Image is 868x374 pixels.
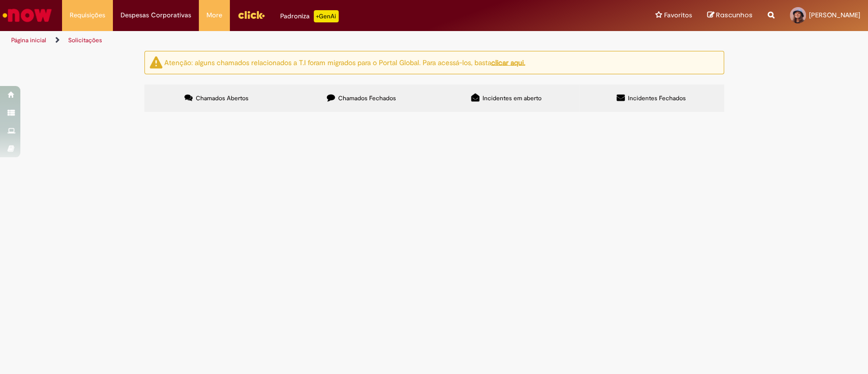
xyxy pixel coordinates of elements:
[70,10,105,20] span: Requisições
[716,10,753,20] span: Rascunhos
[206,10,222,20] span: More
[628,94,686,102] span: Incidentes Fechados
[164,57,525,67] ng-bind-html: Atenção: alguns chamados relacionados a T.I foram migrados para o Portal Global. Para acessá-los,...
[314,10,339,22] p: +GenAi
[707,11,753,20] a: Rascunhos
[8,31,571,50] ul: Trilhas de página
[121,10,191,20] span: Despesas Corporativas
[237,7,265,22] img: click_logo_yellow_360x200.png
[483,94,542,102] span: Incidentes em aberto
[196,94,249,102] span: Chamados Abertos
[280,10,339,22] div: Padroniza
[11,36,46,44] a: Página inicial
[664,10,692,20] span: Favoritos
[338,94,396,102] span: Chamados Fechados
[809,11,860,19] span: [PERSON_NAME]
[68,36,102,44] a: Solicitações
[491,57,525,67] a: clicar aqui.
[1,5,53,25] img: ServiceNow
